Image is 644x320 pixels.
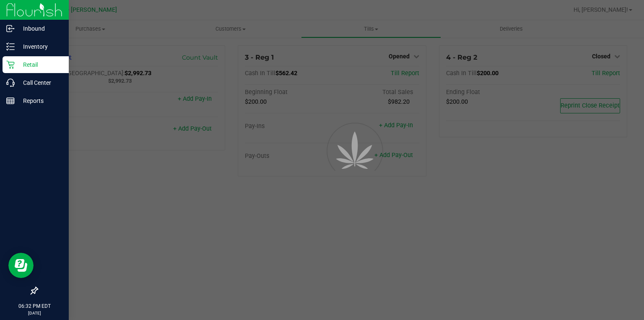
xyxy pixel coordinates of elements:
p: Call Center [15,78,65,88]
inline-svg: Retail [6,60,15,69]
p: Retail [15,60,65,70]
inline-svg: Call Center [6,79,15,87]
p: 06:32 PM EDT [4,302,65,310]
inline-svg: Inbound [6,24,15,33]
p: [DATE] [4,310,65,316]
inline-svg: Reports [6,97,15,105]
inline-svg: Inventory [6,42,15,51]
p: Reports [15,96,65,106]
p: Inventory [15,42,65,52]
p: Inbound [15,24,65,34]
iframe: Resource center [8,253,34,278]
